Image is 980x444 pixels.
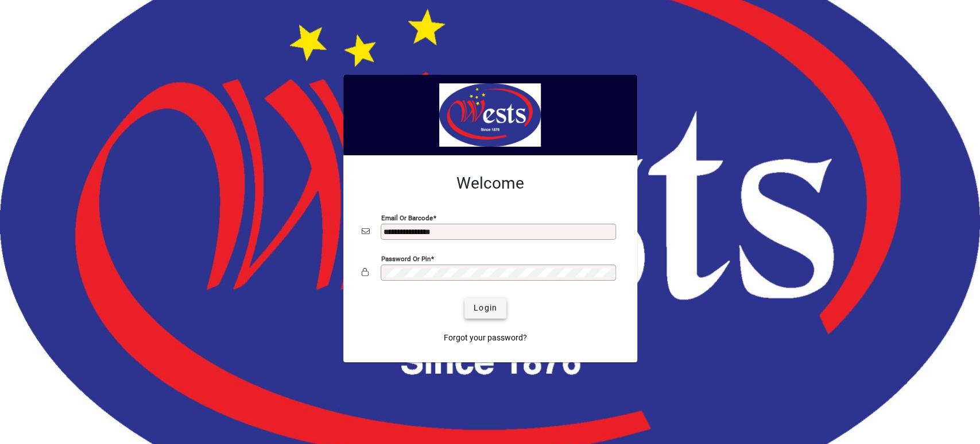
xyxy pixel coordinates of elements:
[381,213,433,221] mat-label: Email or Barcode
[362,174,619,193] h2: Welcome
[381,254,431,262] mat-label: Password or Pin
[474,302,497,314] span: Login
[464,298,506,319] button: Login
[444,332,527,344] span: Forgot your password?
[439,328,532,349] a: Forgot your password?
